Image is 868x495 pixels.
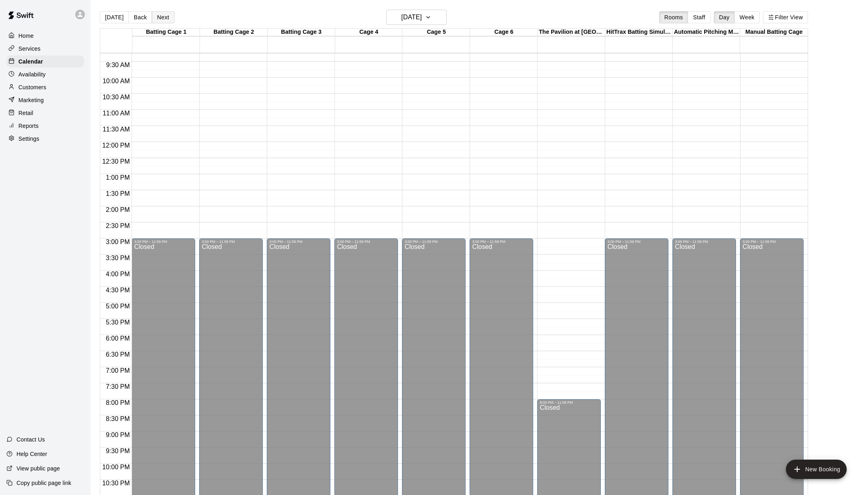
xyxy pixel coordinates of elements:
span: 10:00 PM [100,464,132,470]
span: 6:30 PM [104,351,132,358]
button: add [786,460,847,479]
div: 3:00 PM – 11:59 PM [675,240,734,244]
button: Staff [688,11,711,23]
span: 4:00 PM [104,271,132,277]
span: 7:00 PM [104,367,132,374]
a: Retail [6,107,84,119]
button: [DATE] [386,10,447,25]
div: 3:00 PM – 11:59 PM [202,240,260,244]
span: 11:30 AM [101,126,132,133]
button: Day [714,11,735,23]
div: Automatic Pitching Machines [673,29,740,36]
a: Availability [6,68,84,80]
p: Settings [19,135,39,143]
button: [DATE] [100,11,129,23]
div: The Pavilion at [GEOGRAPHIC_DATA] [538,29,605,36]
p: Customers [19,83,46,91]
h6: [DATE] [401,12,422,23]
span: 12:00 PM [100,142,132,149]
a: Home [6,30,84,42]
div: 3:00 PM – 11:59 PM [742,240,801,244]
span: 5:30 PM [104,319,132,326]
div: Cage 4 [335,29,403,36]
span: 10:00 AM [101,78,132,84]
span: 6:00 PM [104,335,132,342]
div: 3:00 PM – 11:59 PM [134,240,193,244]
div: Batting Cage 2 [200,29,268,36]
span: 9:00 PM [104,431,132,438]
span: 8:30 PM [104,415,132,422]
span: 12:30 PM [100,158,132,165]
span: 9:30 AM [104,62,132,68]
a: Reports [6,120,84,132]
span: 3:30 PM [104,255,132,261]
div: 3:00 PM – 11:59 PM [472,240,531,244]
a: Calendar [6,55,84,68]
p: Help Center [16,450,47,458]
div: 8:00 PM – 11:59 PM [540,401,598,405]
a: Services [6,43,84,55]
a: Settings [6,133,84,145]
p: Services [19,45,41,53]
p: Home [19,32,34,40]
p: Availability [19,70,46,78]
p: Calendar [19,58,43,66]
span: 1:00 PM [104,174,132,181]
p: Reports [19,122,39,130]
div: 3:00 PM – 11:59 PM [607,240,666,244]
button: Next [152,11,174,23]
p: Contact Us [16,435,45,444]
span: 11:00 AM [101,110,132,117]
span: 7:30 PM [104,383,132,390]
p: Retail [19,109,33,117]
div: Cage 5 [402,29,470,36]
p: Copy public page link [16,479,71,487]
span: 4:30 PM [104,287,132,294]
span: 5:00 PM [104,303,132,310]
div: Batting Cage 3 [268,29,335,36]
a: Marketing [6,94,84,106]
span: 2:00 PM [104,206,132,213]
span: 8:00 PM [104,399,132,406]
p: Marketing [19,96,44,104]
button: Filter View [763,11,808,23]
div: Manual Batting Cage [740,29,808,36]
span: 3:00 PM [104,238,132,245]
div: 3:00 PM – 11:59 PM [269,240,328,244]
span: 1:30 PM [104,190,132,197]
div: 3:00 PM – 11:59 PM [404,240,463,244]
button: Back [128,11,152,23]
div: HitTrax Batting Simulator [605,29,673,36]
a: Customers [6,81,84,93]
div: 3:00 PM – 11:59 PM [337,240,396,244]
span: 10:30 AM [101,94,132,101]
span: 9:30 PM [104,448,132,454]
span: 10:30 PM [100,480,132,487]
div: Batting Cage 1 [132,29,200,36]
button: Week [734,11,760,23]
span: 2:30 PM [104,222,132,229]
div: Cage 6 [470,29,538,36]
p: View public page [16,464,60,472]
button: Rooms [659,11,688,23]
